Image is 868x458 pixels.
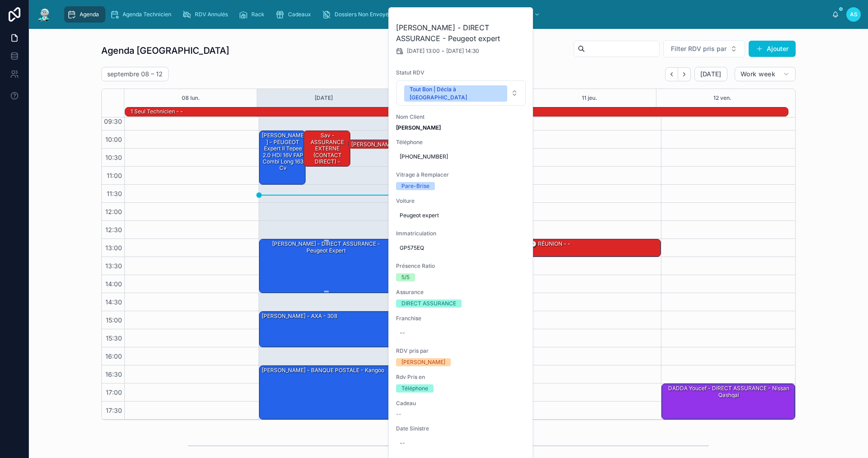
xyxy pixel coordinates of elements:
[401,358,445,366] div: [PERSON_NAME]
[401,384,428,393] div: Téléphone
[103,154,124,161] span: 10:30
[396,347,526,355] span: RDV pris par
[130,107,184,116] div: 1 seul technicien - -
[700,70,722,78] span: [DATE]
[103,262,124,270] span: 13:30
[749,41,796,57] button: Ajouter
[259,312,392,347] div: [PERSON_NAME] - AXA - 308
[103,370,124,378] span: 16:30
[400,439,405,447] div: --
[64,6,105,23] a: Agenda
[273,6,317,23] a: Cadeaux
[401,273,410,281] div: 5/5
[288,11,311,18] span: Cadeaux
[104,407,124,414] span: 17:30
[663,40,745,57] button: Select Button
[464,6,545,23] a: NE PAS TOUCHER
[407,47,440,55] span: [DATE] 13:00
[400,329,405,336] div: --
[396,374,526,381] span: Rdv Pris en
[179,6,234,23] a: RDV Annulés
[671,44,726,53] span: Filter RDV pris par
[401,182,429,190] div: Pare-Brise
[400,244,523,252] span: GP575EQ
[396,262,526,270] span: Présence Ratio
[446,47,479,55] span: [DATE] 14:30
[104,172,124,179] span: 11:00
[103,352,124,360] span: 16:00
[123,11,171,18] span: Agenda Technicien
[349,140,392,149] div: [PERSON_NAME] - Jeep Renegade
[396,400,526,407] span: Cadeau
[401,299,456,308] div: DIRECT ASSURANCE
[396,69,526,76] span: Statut RDV
[662,384,795,419] div: DADDA Youcef - DIRECT ASSURANCE - Nissan qashqai
[107,70,163,79] h2: septembre 08 – 12
[713,89,731,107] button: 12 ven.
[80,11,99,18] span: Agenda
[261,312,338,320] div: [PERSON_NAME] - AXA - 308
[396,171,526,178] span: Vitrage à Remplacer
[315,89,333,107] button: [DATE]
[694,67,727,81] button: [DATE]
[259,366,392,419] div: [PERSON_NAME] - BANQUE POSTALE - kangoo
[236,6,271,23] a: Rack
[665,67,678,81] button: Back
[663,384,794,399] div: DADDA Youcef - DIRECT ASSURANCE - Nissan qashqai
[103,298,124,306] span: 14:30
[251,11,264,18] span: Rack
[319,6,398,23] a: Dossiers Non Envoyés
[396,80,526,106] button: Select Button
[36,7,52,22] img: App logo
[335,11,392,18] span: Dossiers Non Envoyés
[305,131,349,172] div: sav - ASSURANCE EXTERNE (CONTACT DIRECT) - zafira
[396,113,526,121] span: Nom Client
[259,239,392,293] div: [PERSON_NAME] - DIRECT ASSURANCE - Peugeot expert
[101,44,229,57] h1: Agenda [GEOGRAPHIC_DATA]
[678,67,691,81] button: Next
[400,6,451,23] a: Assurances
[396,425,526,432] span: Date Sinistre
[102,117,124,125] span: 09:30
[104,190,124,197] span: 11:30
[442,47,444,55] span: -
[103,280,124,288] span: 14:00
[528,239,660,257] div: 🕒 RÉUNION - -
[104,334,124,342] span: 15:30
[400,212,523,219] span: Peugeot expert
[104,316,124,324] span: 15:00
[410,85,502,102] div: Tout Bon | Décla à [GEOGRAPHIC_DATA]
[304,131,350,166] div: sav - ASSURANCE EXTERNE (CONTACT DIRECT) - zafira
[259,131,306,184] div: [PERSON_NAME] - PEUGEOT Expert II Tepee 2.0 HDi 16V FAP Combi long 163 cv
[396,411,401,418] span: --
[195,11,228,18] span: RDV Annulés
[261,366,385,374] div: [PERSON_NAME] - BANQUE POSTALE - kangoo
[582,89,597,107] button: 11 jeu.
[396,22,526,44] h2: [PERSON_NAME] - DIRECT ASSURANCE - Peugeot expert
[350,140,392,162] div: [PERSON_NAME] - Jeep Renegade
[741,70,775,78] span: Work week
[396,230,526,237] span: Immatriculation
[261,240,392,255] div: [PERSON_NAME] - DIRECT ASSURANCE - Peugeot expert
[103,208,124,215] span: 12:00
[103,136,124,143] span: 10:00
[850,11,858,18] span: AS
[107,6,178,23] a: Agenda Technicien
[735,67,796,81] button: Work week
[396,139,526,146] span: Téléphone
[60,5,832,24] div: scrollable content
[400,153,523,160] span: [PHONE_NUMBER]
[396,197,526,205] span: Voiture
[103,226,124,234] span: 12:30
[396,124,441,131] strong: [PERSON_NAME]
[396,315,526,322] span: Franchise
[261,131,305,172] div: [PERSON_NAME] - PEUGEOT Expert II Tepee 2.0 HDi 16V FAP Combi long 163 cv
[103,244,124,252] span: 13:00
[182,89,200,107] button: 08 lun.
